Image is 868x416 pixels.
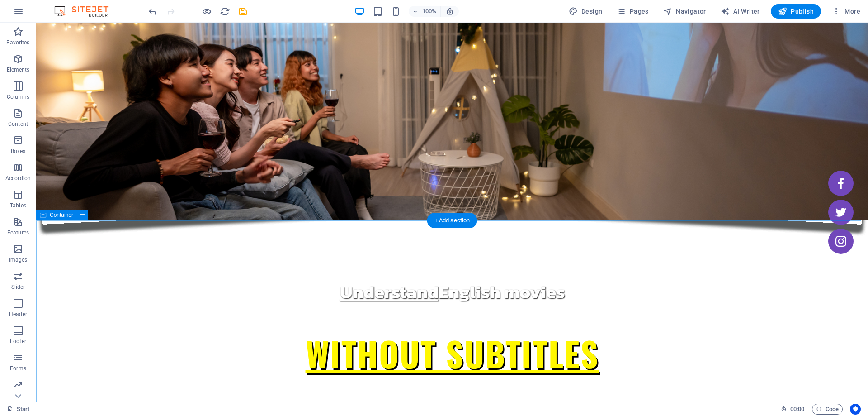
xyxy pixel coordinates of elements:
span: AI Writer [721,7,760,16]
p: Elements [7,66,30,73]
span: Pages [617,7,648,16]
i: On resize automatically adjust zoom level to fit chosen device. [446,7,454,15]
span: Publish [778,7,814,16]
button: Publish [771,4,821,19]
h6: Session time [781,404,805,415]
span: Design [569,7,603,16]
button: 100% [409,6,441,17]
p: Header [9,311,27,318]
p: Images [9,256,28,263]
i: Undo: Change minimum height (Ctrl+Z) [147,6,158,17]
button: Code [812,404,843,415]
p: Tables [10,202,26,209]
p: Boxes [11,148,26,155]
i: Save (Ctrl+S) [238,6,248,17]
button: Design [565,4,606,19]
p: Features [7,229,29,236]
a: Click to cancel selection. Double-click to open Pages [7,404,30,415]
p: Columns [7,93,29,100]
button: undo [147,6,158,17]
p: Accordion [5,175,31,182]
p: Footer [10,338,26,345]
img: Editor Logo [52,6,120,17]
p: Favorites [6,39,29,46]
p: Forms [10,365,26,372]
p: Slider [11,283,25,291]
div: Design (Ctrl+Alt+Y) [565,4,606,19]
i: Reload page [220,6,230,17]
span: More [832,7,860,16]
h6: 100% [422,6,437,17]
button: AI Writer [717,4,764,19]
span: Container [50,212,73,218]
button: Pages [613,4,652,19]
span: Code [816,404,839,415]
button: More [828,4,864,19]
div: + Add section [427,213,477,228]
p: Content [8,120,28,128]
button: reload [219,6,230,17]
span: Navigator [663,7,706,16]
button: Usercentrics [850,404,861,415]
button: save [237,6,248,17]
span: : [797,406,798,412]
span: 00 00 [790,404,804,415]
button: Navigator [660,4,710,19]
